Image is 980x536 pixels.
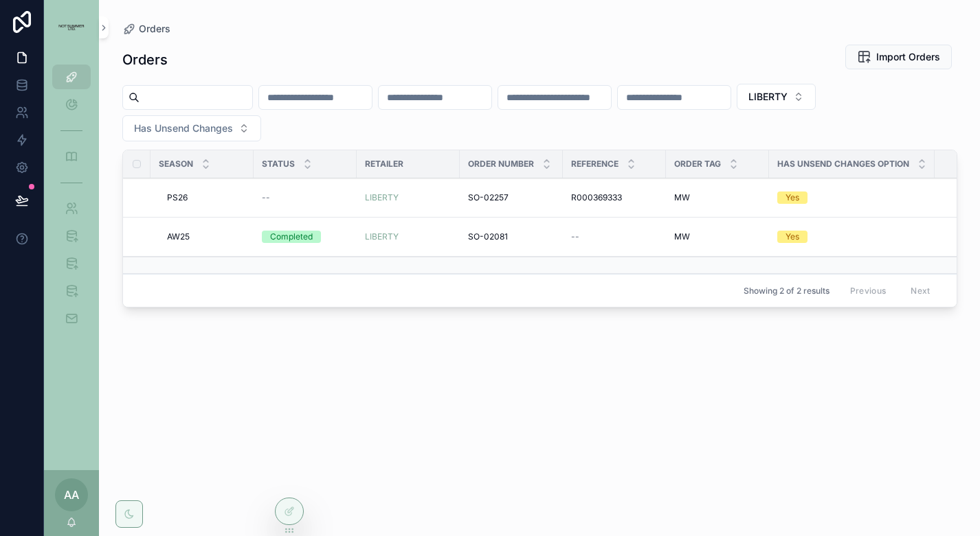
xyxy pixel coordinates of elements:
a: MW [674,231,761,242]
span: Orders [139,22,170,36]
div: scrollable content [44,55,99,349]
span: -- [262,192,270,203]
span: SO-02081 [468,231,508,242]
a: Orders [122,22,170,36]
div: Yes [786,191,799,204]
a: LIBERTY [365,231,452,242]
h1: Orders [122,50,168,69]
a: AW25 [167,231,245,242]
button: Select Button [737,84,816,110]
span: Retailer [365,159,403,170]
span: AW25 [167,231,190,242]
span: PS26 [167,192,188,203]
span: Status [262,159,295,170]
span: -- [571,231,579,242]
a: -- [571,231,658,242]
a: LIBERTY [365,192,452,203]
span: LIBERTY [748,90,788,104]
a: SO-02257 [468,192,555,203]
span: Has Unsend Changes [134,121,233,135]
div: Yes [786,231,799,243]
span: R000369333 [571,192,622,203]
span: MW [674,231,690,242]
span: Import Orders [876,50,940,64]
span: Reference [571,159,619,170]
a: LIBERTY [365,192,399,203]
span: Has Unsend Changes Option [777,159,909,170]
a: SO-02081 [468,231,555,242]
span: Order Tag [674,159,721,170]
span: Season [159,159,193,170]
span: AA [64,487,79,503]
img: App logo [52,25,91,31]
a: Yes [777,191,926,204]
span: Showing 2 of 2 results [744,286,829,296]
a: R000369333 [571,192,658,203]
a: -- [262,192,348,203]
a: LIBERTY [365,231,399,242]
button: Select Button [122,115,261,141]
a: PS26 [167,192,245,203]
button: Import Orders [845,45,952,69]
a: Completed [262,231,348,243]
a: MW [674,192,761,203]
span: Order Number [468,159,534,170]
span: MW [674,192,690,203]
span: SO-02257 [468,192,509,203]
a: Yes [777,231,926,243]
div: Completed [270,231,313,243]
